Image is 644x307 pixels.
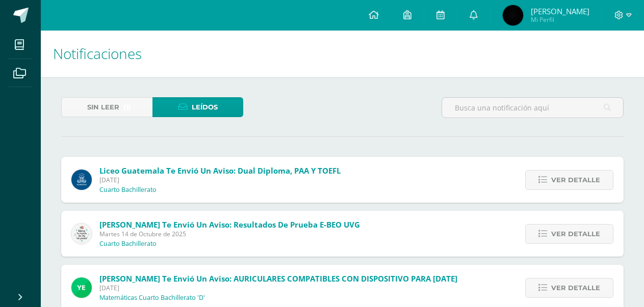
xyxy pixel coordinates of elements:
[99,186,157,194] p: Cuarto Bachillerato
[531,15,589,24] span: Mi Perfil
[99,294,205,302] p: Matemáticas Cuarto Bachillerato 'D'
[442,98,623,118] input: Busca una notificación aquí
[99,165,341,176] span: Liceo Guatemala te envió un aviso: Dual Diploma, PAA y TOEFL
[123,98,131,117] span: (1)
[531,6,589,16] span: [PERSON_NAME]
[152,97,244,117] a: Leídos
[61,97,152,117] a: Sin leer(1)
[99,273,457,284] span: [PERSON_NAME] te envió un aviso: AURICULARES COMPATIBLES CON DISPOSITIVO PARA [DATE]
[71,224,92,244] img: 6d997b708352de6bfc4edc446c29d722.png
[551,171,600,189] span: Ver detalle
[551,225,600,243] span: Ver detalle
[53,44,142,63] span: Notificaciones
[99,284,457,292] span: [DATE]
[71,277,92,298] img: fd93c6619258ae32e8e829e8701697bb.png
[99,219,360,230] span: [PERSON_NAME] te envió un aviso: Resultados de prueba e-BEO UVG
[99,230,360,238] span: Martes 14 de Octubre de 2025
[99,240,157,248] p: Cuarto Bachillerato
[87,98,119,117] span: Sin leer
[71,170,92,190] img: b41cd0bd7c5dca2e84b8bd7996f0ae72.png
[99,176,341,184] span: [DATE]
[192,98,218,117] span: Leídos
[503,5,523,25] img: fa3871fd5fcf21650d283b11100dd684.png
[551,278,600,297] span: Ver detalle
